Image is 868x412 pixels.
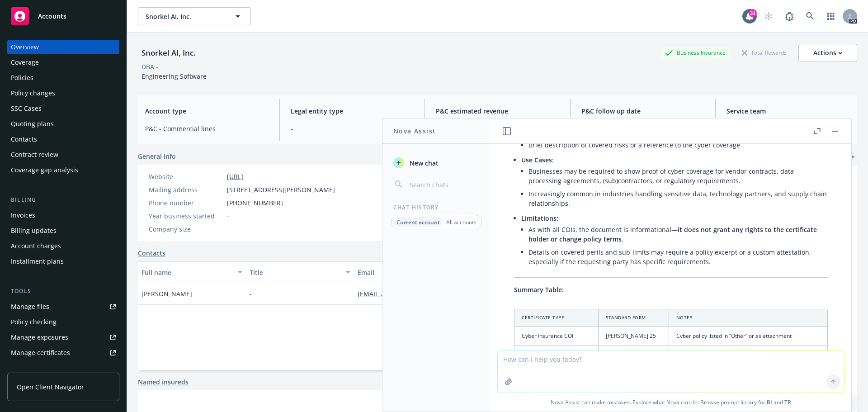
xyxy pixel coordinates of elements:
div: Billing updates [11,223,57,238]
a: Policy checking [7,315,119,329]
span: P&C - Commercial lines [145,124,269,133]
div: DBA: - [142,62,158,71]
a: Policy changes [7,86,119,100]
div: Invoices [11,208,35,223]
th: Certificate Type [514,309,599,327]
li: Brief description of covered risks or a reference to the cyber coverage [528,138,828,152]
a: Manage exposures [7,330,119,345]
span: [STREET_ADDRESS][PERSON_NAME] [227,185,335,194]
div: Overview [11,40,39,54]
a: Contacts [138,248,165,258]
div: Mailing address [149,185,223,194]
a: TR [784,398,791,406]
span: Snorkel AI, Inc. [146,12,224,21]
span: - [227,211,229,221]
span: Accounts [38,13,66,20]
span: Open Client Navigator [17,382,84,392]
th: Notes [669,309,827,327]
input: Search chats [408,178,480,191]
div: Manage files [11,299,49,314]
div: 31 [749,9,757,17]
div: Billing [7,195,119,204]
a: Manage files [7,299,119,314]
div: SSC Cases [11,101,42,116]
span: Engineering Software [142,72,207,81]
div: Full name [142,268,232,277]
div: Coverage gap analysis [11,163,78,177]
a: Start snowing [759,7,778,25]
a: Overview [7,40,119,54]
div: Quoting plans [11,117,54,131]
div: Manage BORs [11,361,53,375]
a: Quoting plans [7,117,119,131]
span: [PHONE_NUMBER] [227,198,283,208]
div: Policy checking [11,315,57,329]
a: add [846,152,857,162]
a: Coverage gap analysis [7,163,119,177]
div: Website [149,172,223,181]
div: Email [358,268,520,277]
a: Named insureds [138,377,189,387]
button: Title [246,261,354,283]
a: SSC Cases [7,101,119,116]
a: Billing updates [7,223,119,238]
a: Search [801,7,819,25]
div: Manage certificates [11,346,70,360]
li: Businesses may be required to show proof of cyber coverage for vendor contracts, data processing ... [528,165,828,187]
div: Contract review [11,147,58,162]
a: Coverage [7,55,119,70]
a: Report a Bug [780,7,798,25]
span: P&C estimated revenue [436,106,559,116]
div: Account charges [11,239,61,253]
span: it does not grant any rights to the certificate holder or change policy terms [528,225,817,243]
p: All accounts [446,218,476,226]
div: Phone number [149,198,223,208]
a: [URL] [227,172,243,181]
td: Cyber policy listed in “Other” or as attachment [669,327,827,346]
span: P&C follow up date [581,106,705,116]
button: Actions [798,44,857,62]
span: Account type [145,106,269,116]
button: Snorkel AI, Inc. [138,7,251,25]
a: BI [767,398,772,406]
span: Use Cases: [521,156,554,164]
td: Proprietary [599,346,669,365]
div: Total Rewards [737,47,791,58]
a: Invoices [7,208,119,223]
span: - [250,289,252,298]
a: Contract review [7,147,119,162]
button: Email [354,261,534,283]
span: Limitations: [521,214,558,223]
a: Account charges [7,239,119,253]
div: Company size [149,224,223,234]
span: - [227,224,229,234]
div: Coverage [11,55,39,70]
li: Increasingly common in industries handling sensitive data, technology partners, and supply chain ... [528,187,828,210]
div: Year business started [149,211,223,221]
li: Details on covered perils and sub-limits may require a policy excerpt or a custom attestation, es... [528,246,828,268]
div: Title [250,268,340,277]
h1: Nova Assist [393,126,436,136]
a: [EMAIL_ADDRESS][DOMAIN_NAME] [358,289,471,298]
a: Manage BORs [7,361,119,375]
td: [PERSON_NAME] 25 [599,327,669,346]
div: Snorkel AI, Inc. [138,47,199,59]
a: Contacts [7,132,119,147]
div: Policies [11,71,33,85]
a: Manage certificates [7,346,119,360]
div: Tools [7,287,119,296]
span: Legal entity type [291,106,414,116]
li: As with all COIs, the document is informational— . [528,223,828,246]
a: Installment plans [7,254,119,269]
div: Chat History [382,204,491,211]
span: [PERSON_NAME] [142,289,192,298]
div: Business Insurance [660,47,730,58]
button: Full name [138,261,246,283]
a: Switch app [822,7,840,25]
div: Policy changes [11,86,55,100]
td: Cyber Insurance COI [514,327,599,346]
button: New chat [390,155,483,171]
a: Policies [7,71,119,85]
div: Manage exposures [11,330,68,345]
